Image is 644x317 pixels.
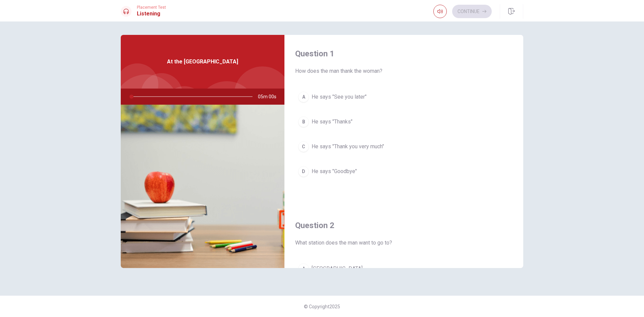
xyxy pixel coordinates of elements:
[298,92,309,102] div: A
[167,58,238,66] span: At the [GEOGRAPHIC_DATA]
[137,10,166,18] h1: Listening
[137,5,166,10] span: Placement Test
[295,113,513,130] button: BHe says "Thanks"
[258,89,282,105] span: 05m 00s
[295,220,513,231] h4: Question 2
[295,48,513,59] h4: Question 1
[312,118,353,126] span: He says "Thanks"
[298,263,309,274] div: A
[295,260,513,277] button: A[GEOGRAPHIC_DATA]
[295,67,513,75] span: How does the man thank the woman?
[298,166,309,177] div: D
[312,167,357,175] span: He says "Goodbye"
[312,143,384,151] span: He says "Thank you very much"
[295,89,513,105] button: AHe says "See you later"
[312,265,363,273] span: [GEOGRAPHIC_DATA]
[298,116,309,127] div: B
[304,304,340,309] span: © Copyright 2025
[295,163,513,180] button: DHe says "Goodbye"
[121,105,284,268] img: At the Train Station
[295,239,513,247] span: What station does the man want to go to?
[312,93,367,101] span: He says "See you later"
[295,138,513,155] button: CHe says "Thank you very much"
[298,141,309,152] div: C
